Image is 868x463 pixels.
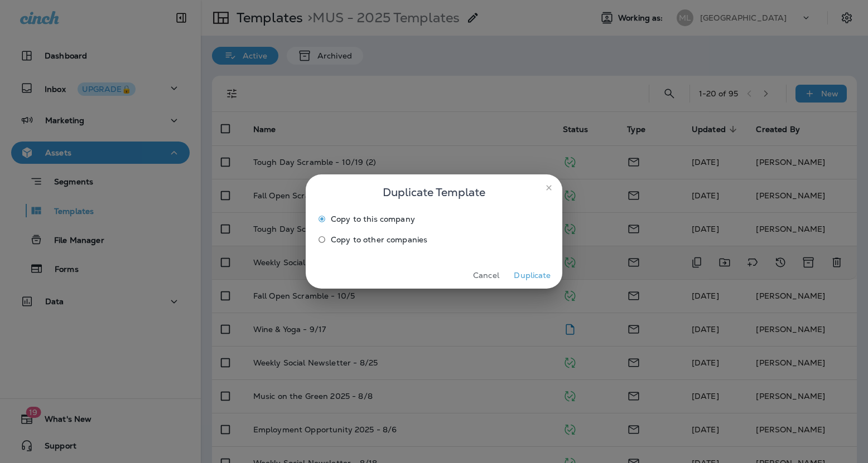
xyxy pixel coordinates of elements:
[540,179,558,197] button: close
[331,235,427,244] span: Copy to other companies
[512,267,553,284] button: Duplicate
[465,267,507,284] button: Cancel
[383,183,485,201] span: Duplicate Template
[331,215,415,223] span: Copy to this company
